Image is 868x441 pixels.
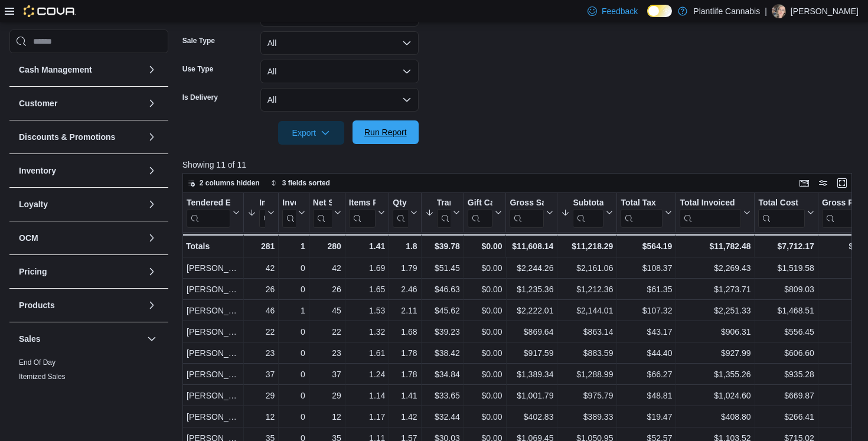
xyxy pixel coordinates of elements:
[247,304,275,318] div: 46
[313,389,341,403] div: 29
[182,36,215,45] label: Sale Type
[791,4,859,18] p: [PERSON_NAME]
[19,131,115,143] h3: Discounts & Promotions
[313,198,332,228] div: Net Sold
[145,63,159,77] button: Cash Management
[349,325,386,339] div: 1.32
[182,93,218,102] label: Is Delivery
[772,4,786,18] div: Stephanie Wiseman
[573,198,603,228] div: Subtotal
[145,130,159,144] button: Discounts & Promotions
[145,264,159,279] button: Pricing
[24,5,76,17] img: Cova
[349,304,386,318] div: 1.53
[621,198,672,228] button: Total Tax
[282,198,295,209] div: Invoices Ref
[468,198,502,228] button: Gift Cards
[510,283,553,297] div: $1,235.36
[19,131,142,143] button: Discounts & Promotions
[145,231,159,245] button: OCM
[260,60,419,83] button: All
[19,232,142,244] button: OCM
[282,347,305,361] div: 0
[187,198,230,228] div: Tendered Employee
[19,198,48,210] h3: Loyalty
[313,283,341,297] div: 26
[349,262,386,276] div: 1.69
[758,198,804,228] div: Total Cost
[510,198,544,228] div: Gross Sales
[19,64,92,76] h3: Cash Management
[758,198,804,209] div: Total Cost
[313,325,341,339] div: 22
[816,176,830,190] button: Display options
[436,198,450,209] div: Transaction Average
[647,17,648,18] span: Dark Mode
[183,176,265,190] button: 2 columns hidden
[797,176,811,190] button: Keyboard shortcuts
[393,304,417,318] div: 2.11
[187,283,240,297] div: [PERSON_NAME]
[260,31,419,55] button: All
[693,4,760,18] p: Plantlife Cannabis
[468,368,502,382] div: $0.00
[425,410,459,424] div: $32.44
[19,165,142,177] button: Inventory
[510,304,553,318] div: $2,222.01
[468,304,502,318] div: $0.00
[468,283,502,297] div: $0.00
[510,198,544,209] div: Gross Sales
[621,304,672,318] div: $107.32
[425,239,459,253] div: $39.78
[468,262,502,276] div: $0.00
[282,283,305,297] div: 0
[621,325,672,339] div: $43.17
[19,165,56,177] h3: Inventory
[187,389,240,403] div: [PERSON_NAME]
[680,410,750,424] div: $408.80
[393,198,407,228] div: Qty Per Transaction
[393,325,417,339] div: 1.68
[182,64,213,74] label: Use Type
[19,299,55,311] h3: Products
[468,198,493,228] div: Gift Card Sales
[19,198,142,210] button: Loyalty
[621,283,672,297] div: $61.35
[200,178,260,188] span: 2 columns hidden
[145,164,159,178] button: Inventory
[561,262,613,276] div: $2,161.06
[468,198,493,209] div: Gift Cards
[282,389,305,403] div: 0
[393,368,417,382] div: 1.78
[561,239,613,253] div: $11,218.29
[425,283,459,297] div: $46.63
[561,304,613,318] div: $2,144.01
[510,325,553,339] div: $869.64
[621,239,672,253] div: $564.19
[349,368,386,382] div: 1.24
[680,283,750,297] div: $1,273.71
[621,262,672,276] div: $108.37
[19,97,142,109] button: Customer
[468,410,502,424] div: $0.00
[259,198,265,209] div: Invoices Sold
[680,198,741,209] div: Total Invoiced
[282,304,305,318] div: 1
[247,198,275,228] button: Invoices Sold
[621,389,672,403] div: $48.81
[680,262,750,276] div: $2,269.43
[145,197,159,211] button: Loyalty
[247,239,275,253] div: 281
[349,198,376,228] div: Items Per Transaction
[19,358,56,367] a: End Of Day
[425,389,459,403] div: $33.65
[313,262,341,276] div: 42
[182,159,859,171] p: Showing 11 of 11
[436,198,450,228] div: Transaction Average
[247,410,275,424] div: 12
[561,325,613,339] div: $863.14
[758,325,814,339] div: $556.45
[260,88,419,112] button: All
[282,410,305,424] div: 0
[621,347,672,361] div: $44.40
